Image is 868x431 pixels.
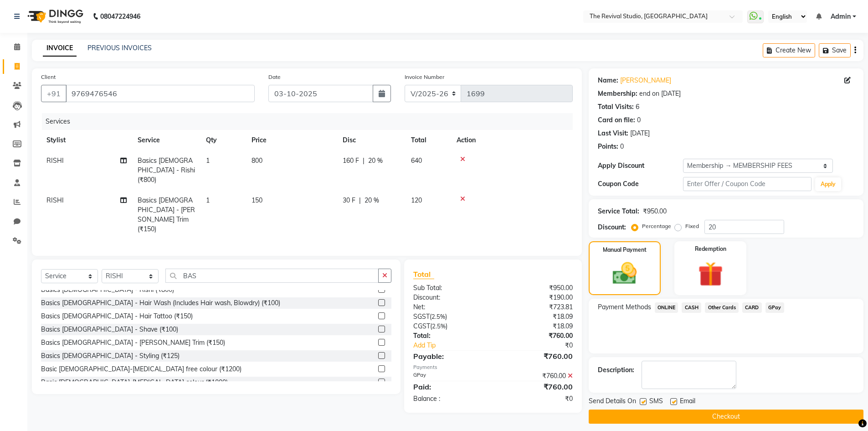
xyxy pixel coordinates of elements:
[138,156,195,184] span: Basics [DEMOGRAPHIC_DATA] - Rishi (₹800)
[413,322,430,330] span: CGST
[41,351,180,361] div: Basics [DEMOGRAPHIC_DATA] - Styling (₹125)
[493,394,580,404] div: ₹0
[41,298,280,308] div: Basics [DEMOGRAPHIC_DATA] - Hair Wash (Includes Hair wash, Blowdry) (₹100)
[598,365,634,375] div: Description:
[246,130,337,151] th: Price
[598,179,683,189] div: Coupon Code
[406,302,493,312] div: Net:
[642,222,671,230] label: Percentage
[620,142,624,151] div: 0
[66,85,255,102] input: Search by Name/Mobile/Email/Code
[406,312,493,322] div: ( )
[695,245,726,253] label: Redemption
[87,44,152,52] a: PREVIOUS INVOICES
[41,312,193,321] div: Basics [DEMOGRAPHIC_DATA] - Hair Tattoo (₹150)
[406,381,493,392] div: Paid:
[649,396,663,408] span: SMS
[41,73,56,81] label: Client
[598,129,628,138] div: Last Visit:
[493,312,580,322] div: ₹18.09
[46,196,64,204] span: RISHI
[406,130,451,151] th: Total
[598,223,626,232] div: Discount:
[589,410,863,424] button: Checkout
[705,302,739,313] span: Other Cards
[42,113,580,130] div: Services
[252,156,262,165] span: 800
[41,85,67,102] button: +91
[598,89,637,99] div: Membership:
[682,302,701,313] span: CASH
[598,115,635,125] div: Card on file:
[493,371,580,381] div: ₹760.00
[41,378,228,387] div: Basic [DEMOGRAPHIC_DATA]-[MEDICAL_DATA] colour (₹1000)
[815,177,841,191] button: Apply
[637,115,641,125] div: 0
[138,196,195,233] span: Basics [DEMOGRAPHIC_DATA] - [PERSON_NAME] Trim (₹150)
[432,322,446,330] span: 2.5%
[620,76,671,85] a: [PERSON_NAME]
[165,269,379,283] input: Search or Scan
[406,283,493,293] div: Sub Total:
[368,156,383,166] span: 20 %
[46,156,64,165] span: RISHI
[493,381,580,392] div: ₹760.00
[41,325,178,334] div: Basics [DEMOGRAPHIC_DATA] - Shave (₹100)
[411,196,422,204] span: 120
[406,371,493,381] div: GPay
[41,130,132,151] th: Stylist
[406,293,493,302] div: Discount:
[493,331,580,341] div: ₹760.00
[337,130,406,151] th: Disc
[493,293,580,302] div: ₹190.00
[685,222,699,230] label: Fixed
[508,341,580,350] div: ₹0
[639,89,681,99] div: end on [DATE]
[630,129,650,138] div: [DATE]
[406,331,493,341] div: Total:
[605,260,644,287] img: _cash.svg
[343,196,355,205] span: 30 F
[680,396,695,408] span: Email
[493,302,580,312] div: ₹723.81
[413,363,572,371] div: Payments
[690,259,731,290] img: _gift.svg
[363,156,365,166] span: |
[598,207,639,216] div: Service Total:
[206,196,210,204] span: 1
[603,246,647,254] label: Manual Payment
[493,283,580,293] div: ₹950.00
[598,76,618,85] div: Name:
[406,322,493,331] div: ( )
[598,161,683,171] div: Apply Discount
[598,102,634,112] div: Total Visits:
[493,351,580,362] div: ₹760.00
[413,270,434,279] span: Total
[23,4,86,29] img: logo
[742,302,762,313] span: CARD
[359,196,361,205] span: |
[405,73,444,81] label: Invoice Number
[765,302,784,313] span: GPay
[589,396,636,408] span: Send Details On
[252,196,262,204] span: 150
[41,285,174,295] div: Basics [DEMOGRAPHIC_DATA] - Rishi (₹800)
[365,196,379,205] span: 20 %
[598,302,651,312] span: Payment Methods
[200,130,246,151] th: Qty
[431,313,445,320] span: 2.5%
[636,102,639,112] div: 6
[406,341,507,350] a: Add Tip
[655,302,678,313] span: ONLINE
[206,156,210,165] span: 1
[451,130,573,151] th: Action
[41,364,241,374] div: Basic [DEMOGRAPHIC_DATA]-[MEDICAL_DATA] free colour (₹1200)
[268,73,281,81] label: Date
[598,142,618,151] div: Points:
[100,4,140,29] b: 08047224946
[493,322,580,331] div: ₹18.09
[643,207,667,216] div: ₹950.00
[819,43,851,57] button: Save
[413,312,430,321] span: SGST
[43,40,77,57] a: INVOICE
